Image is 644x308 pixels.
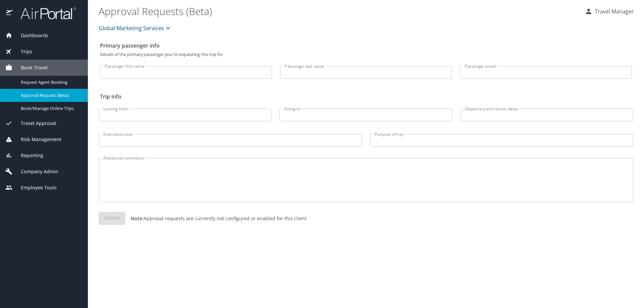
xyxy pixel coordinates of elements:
span: Request Agent Booking [21,79,80,85]
img: icon-airportal.png [6,7,13,20]
span: Book Travel [12,64,48,71]
span: Employee Tools [12,184,57,191]
span: Book/Manage Online Trips [21,105,80,112]
strong: Note: [131,215,144,222]
img: airportal-logo.png [13,7,76,20]
span: Risk Management [12,136,61,143]
button: Global Marketing Services [96,21,175,35]
span: Company Admin [12,168,58,175]
button: Travel Manager [582,5,637,17]
span: Global Marketing Services [99,23,164,33]
p: Approval requests are currently not configured or enabled for this client [125,215,307,222]
p: Details of the primary passenger you're requesting this trip for [100,52,632,57]
span: Approval Request (Beta) [21,92,80,99]
p: Travel Manager [593,7,634,15]
h2: Trip info [100,91,632,102]
span: Trips [12,48,32,55]
h1: Approval Requests (Beta) [99,1,579,21]
span: Travel Approval [12,120,56,127]
span: Reporting [12,152,43,159]
h2: Primary passenger info [100,40,632,51]
span: Dashboards [12,32,48,39]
